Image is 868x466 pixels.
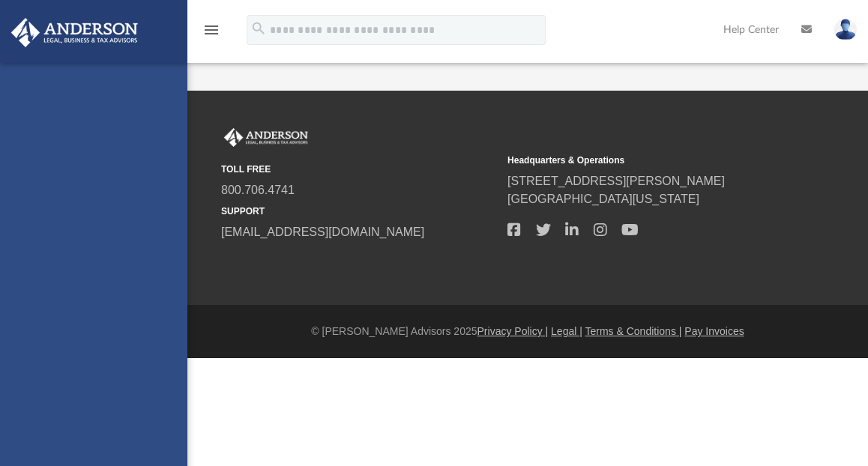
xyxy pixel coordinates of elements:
[187,324,868,339] div: © [PERSON_NAME] Advisors 2025
[221,184,295,196] a: 800.706.4741
[507,175,725,187] a: [STREET_ADDRESS][PERSON_NAME]
[684,325,744,337] a: Pay Invoices
[7,18,142,47] img: Anderson Advisors Platinum Portal
[221,205,497,218] small: SUPPORT
[551,325,582,337] a: Legal |
[202,28,220,39] a: menu
[834,19,857,40] img: User Pic
[585,325,682,337] a: Terms & Conditions |
[250,20,267,37] i: search
[221,163,497,176] small: TOLL FREE
[477,325,549,337] a: Privacy Policy |
[507,193,699,205] a: [GEOGRAPHIC_DATA][US_STATE]
[507,154,783,167] small: Headquarters & Operations
[221,128,311,148] img: Anderson Advisors Platinum Portal
[221,226,424,238] a: [EMAIL_ADDRESS][DOMAIN_NAME]
[202,21,220,39] i: menu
